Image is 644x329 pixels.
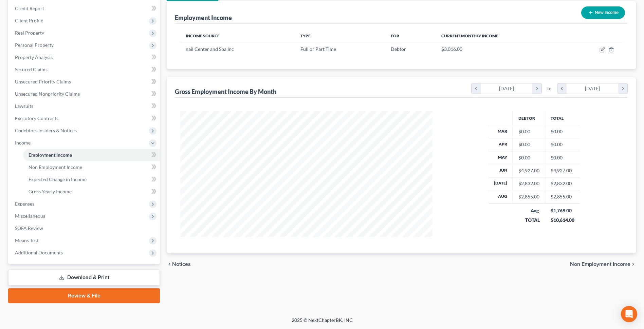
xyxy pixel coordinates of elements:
[10,112,160,124] a: Executory Contracts
[545,125,580,138] td: $0.00
[518,217,540,224] div: TOTAL
[186,46,234,52] span: nail Center and Spa Inc
[489,164,513,177] th: Jun
[15,250,63,255] span: Additional Documents
[15,54,53,60] span: Property Analysis
[567,83,619,94] div: [DATE]
[15,18,43,23] span: Client Profile
[545,177,580,190] td: $2,832.00
[570,262,636,267] button: Non Employment Income chevron_right
[545,138,580,151] td: $0.00
[15,79,71,84] span: Unsecured Priority Claims
[489,138,513,151] th: Apr
[15,140,31,146] span: Income
[10,222,160,234] a: SOFA Review
[557,83,567,94] i: chevron_left
[10,88,160,100] a: Unsecured Nonpriority Claims
[167,262,191,267] button: chevron_left Notices
[10,2,160,15] a: Credit Report
[8,270,160,286] a: Download & Print
[513,111,545,125] th: Debtor
[29,176,87,182] span: Expected Change in Income
[29,164,82,170] span: Non Employment Income
[167,262,172,267] i: chevron_left
[10,63,160,76] a: Secured Claims
[545,151,580,164] td: $0.00
[630,262,636,267] i: chevron_right
[15,103,33,109] span: Lawsuits
[15,66,48,72] span: Secured Claims
[547,85,552,92] span: to
[391,46,406,52] span: Debtor
[518,141,539,148] div: $0.00
[10,76,160,88] a: Unsecured Priority Claims
[545,190,580,203] td: $2,855.00
[481,83,533,94] div: [DATE]
[129,317,516,329] div: 2025 © NextChapterBK, INC
[23,161,160,173] a: Non Employment Income
[532,83,541,94] i: chevron_right
[570,262,630,267] span: Non Employment Income
[618,83,627,94] i: chevron_right
[518,193,539,200] div: $2,855.00
[15,201,34,207] span: Expenses
[175,14,232,22] div: Employment Income
[10,100,160,112] a: Lawsuits
[489,190,513,203] th: Aug
[29,152,72,158] span: Employment Income
[15,30,44,36] span: Real Property
[300,46,336,52] span: Full or Part Time
[391,33,399,38] span: For
[441,33,498,38] span: Current Monthly Income
[8,288,160,303] a: Review & File
[10,51,160,63] a: Property Analysis
[489,177,513,190] th: [DATE]
[518,167,539,174] div: $4,927.00
[581,6,625,19] button: New Income
[23,173,160,186] a: Expected Change in Income
[489,151,513,164] th: May
[15,5,44,11] span: Credit Report
[175,88,276,96] div: Gross Employment Income By Month
[300,33,311,38] span: Type
[15,91,80,97] span: Unsecured Nonpriority Claims
[23,149,160,161] a: Employment Income
[551,207,574,214] div: $1,769.00
[489,125,513,138] th: Mar
[518,180,539,187] div: $2,832.00
[551,217,574,224] div: $10,614.00
[545,111,580,125] th: Total
[186,33,220,38] span: Income Source
[518,128,539,135] div: $0.00
[441,46,462,52] span: $3,016.00
[545,164,580,177] td: $4,927.00
[29,189,72,194] span: Gross Yearly Income
[518,207,540,214] div: Avg.
[621,306,637,322] div: Open Intercom Messenger
[518,154,539,161] div: $0.00
[15,237,38,243] span: Means Test
[15,115,58,121] span: Executory Contracts
[15,128,77,133] span: Codebtors Insiders & Notices
[472,83,481,94] i: chevron_left
[15,213,45,219] span: Miscellaneous
[23,186,160,198] a: Gross Yearly Income
[15,42,54,48] span: Personal Property
[15,225,43,231] span: SOFA Review
[172,262,191,267] span: Notices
